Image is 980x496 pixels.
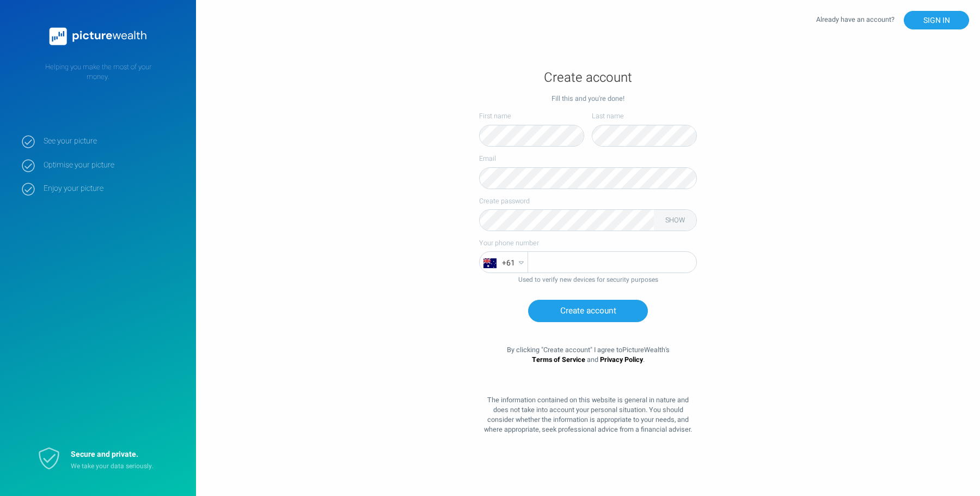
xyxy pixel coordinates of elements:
a: Privacy Policy [600,355,643,365]
img: svg+xml;base64,PHN2ZyB4bWxucz0iaHR0cDovL3d3dy53My5vcmcvMjAwMC9zdmciIGhlaWdodD0iNDgwIiB3aWR0aD0iNj... [483,258,497,268]
span: + 61 [502,252,515,274]
div: Fill this and you're done! [479,94,697,104]
label: Email [479,154,697,163]
strong: Enjoy your picture [44,184,180,193]
p: We take your data seriously. [71,462,169,471]
div: The information contained on this website is general in nature and does not take into account you... [479,388,697,434]
div: By clicking " Create account " I agree to PictureWealth 's and . [479,322,697,388]
div: Used to verify new devices for security purposes [479,275,697,285]
div: Already have an account? [816,11,969,29]
button: SIGN IN [904,11,969,29]
img: PictureWealth [44,22,152,51]
p: Helping you make the most of your money. [22,62,174,82]
a: Terms of Service [532,355,585,365]
label: Last name [592,111,697,121]
label: First name [479,111,584,121]
button: SHOW [661,216,689,225]
h1: Create account [479,69,697,86]
label: Create password [479,197,697,205]
strong: Optimise your picture [44,160,180,170]
label: Your phone number [479,239,697,247]
strong: See your picture [44,136,180,146]
button: Create account [528,300,648,322]
strong: Secure and private. [71,449,138,460]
